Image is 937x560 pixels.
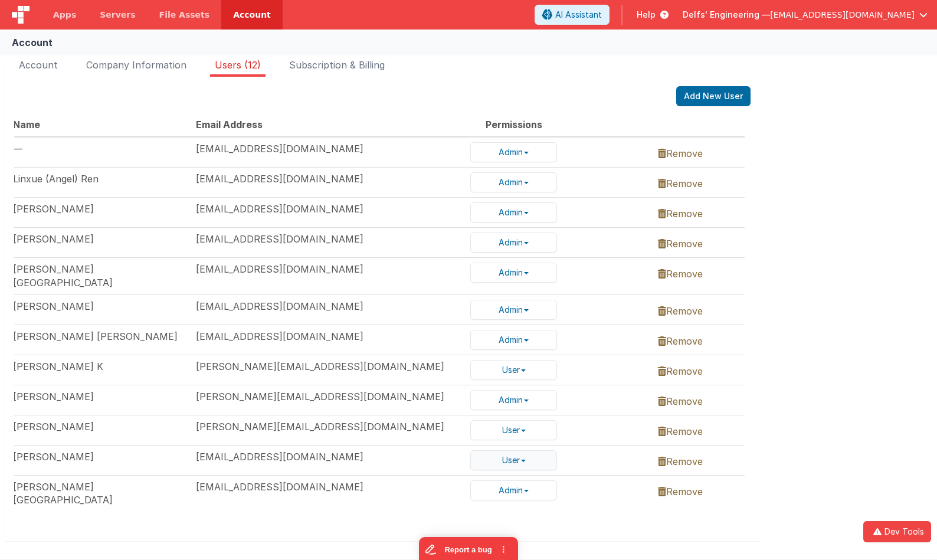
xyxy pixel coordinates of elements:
[13,330,186,343] div: [PERSON_NAME] [PERSON_NAME]
[470,450,557,470] button: User
[658,305,703,317] a: Remove
[19,59,58,71] span: Account
[470,232,557,253] button: Admin
[770,9,915,21] span: [EMAIL_ADDRESS][DOMAIN_NAME]
[863,521,931,542] button: Dev Tools
[683,9,928,21] button: Delfs' Engineering — [EMAIL_ADDRESS][DOMAIN_NAME]
[191,475,466,512] td: [EMAIL_ADDRESS][DOMAIN_NAME]
[658,148,703,159] a: Remove
[486,119,542,130] span: Permissions
[470,142,557,162] button: Admin
[470,263,557,283] button: Admin
[658,208,703,220] a: Remove
[13,119,40,130] span: Name
[470,420,557,440] button: User
[470,172,557,192] button: Admin
[658,268,703,280] a: Remove
[191,167,466,197] td: [EMAIL_ADDRESS][DOMAIN_NAME]
[159,9,210,21] span: File Assets
[191,294,466,325] td: [EMAIL_ADDRESS][DOMAIN_NAME]
[637,9,656,21] span: Help
[470,360,557,380] button: User
[215,59,261,71] span: Users (12)
[658,365,703,377] a: Remove
[191,325,466,355] td: [EMAIL_ADDRESS][DOMAIN_NAME]
[12,35,53,50] div: Account
[13,202,186,216] div: [PERSON_NAME]
[196,119,263,130] span: Email Address
[13,360,186,374] div: [PERSON_NAME] K
[470,202,557,222] button: Admin
[555,9,602,21] span: AI Assistant
[13,142,186,156] div: —
[676,86,751,106] button: Add New User
[683,9,770,21] span: Delfs' Engineering —
[13,480,186,507] div: [PERSON_NAME][GEOGRAPHIC_DATA]
[658,178,703,189] a: Remove
[658,456,703,467] a: Remove
[470,330,557,350] button: Admin
[535,5,610,25] button: AI Assistant
[658,486,703,497] a: Remove
[470,390,557,410] button: Admin
[191,227,466,257] td: [EMAIL_ADDRESS][DOMAIN_NAME]
[191,415,466,445] td: [PERSON_NAME][EMAIL_ADDRESS][DOMAIN_NAME]
[191,355,466,385] td: [PERSON_NAME][EMAIL_ADDRESS][DOMAIN_NAME]
[13,232,186,246] div: [PERSON_NAME]
[470,480,557,500] button: Admin
[13,390,186,404] div: [PERSON_NAME]
[100,9,135,21] span: Servers
[191,257,466,294] td: [EMAIL_ADDRESS][DOMAIN_NAME]
[86,59,186,71] span: Company Information
[658,238,703,250] a: Remove
[289,59,385,71] span: Subscription & Billing
[13,172,186,186] div: Linxue (Angel) Ren
[658,335,703,347] a: Remove
[470,300,557,320] button: Admin
[13,450,186,464] div: [PERSON_NAME]
[658,425,703,437] a: Remove
[13,300,186,313] div: [PERSON_NAME]
[191,137,466,168] td: [EMAIL_ADDRESS][DOMAIN_NAME]
[191,197,466,227] td: [EMAIL_ADDRESS][DOMAIN_NAME]
[53,9,76,21] span: Apps
[191,385,466,415] td: [PERSON_NAME][EMAIL_ADDRESS][DOMAIN_NAME]
[13,263,186,290] div: [PERSON_NAME] [GEOGRAPHIC_DATA]
[13,420,186,434] div: [PERSON_NAME]
[658,395,703,407] a: Remove
[191,445,466,475] td: [EMAIL_ADDRESS][DOMAIN_NAME]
